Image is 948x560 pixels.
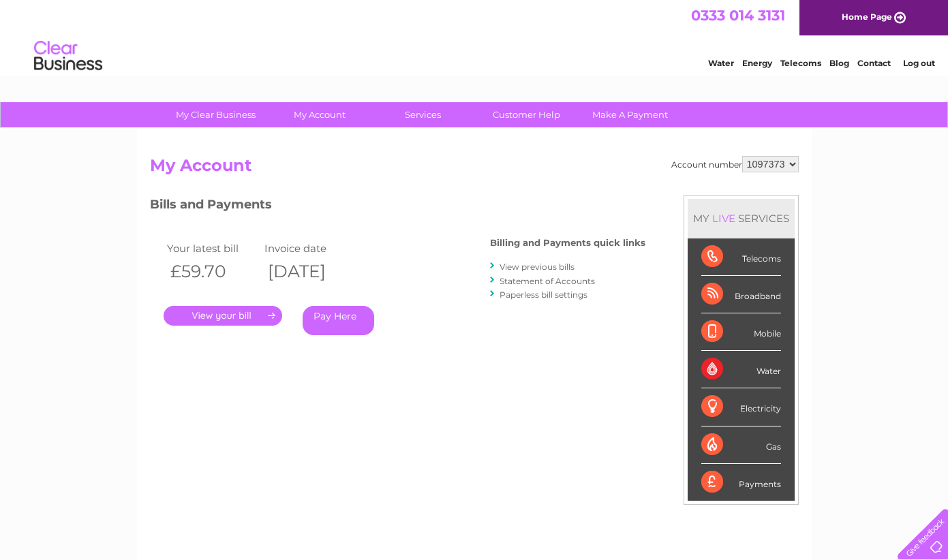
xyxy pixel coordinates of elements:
td: Your latest bill [164,239,262,258]
div: Payments [701,464,781,501]
a: Make A Payment [574,102,686,127]
a: Contact [857,58,891,68]
a: Energy [742,58,772,68]
a: . [164,306,282,326]
h2: My Account [150,156,799,182]
div: Mobile [701,313,781,351]
a: Services [367,102,479,127]
th: £59.70 [164,258,262,285]
div: Broadband [701,276,781,313]
a: Paperless bill settings [500,290,587,300]
div: Gas [701,426,781,464]
div: Clear Business is a trading name of Verastar Limited (registered in [GEOGRAPHIC_DATA] No. 3667643... [153,7,797,66]
div: Account number [671,156,799,172]
a: Blog [829,58,849,68]
a: Water [708,58,734,68]
div: LIVE [709,212,738,225]
a: Pay Here [303,306,374,335]
h4: Billing and Payments quick links [490,238,645,248]
a: Telecoms [780,58,821,68]
div: MY SERVICES [688,199,795,238]
td: Invoice date [261,239,359,258]
img: logo.png [33,35,103,77]
a: Customer Help [470,102,583,127]
a: Statement of Accounts [500,276,595,286]
h3: Bills and Payments [150,195,645,219]
div: Telecoms [701,238,781,276]
a: My Clear Business [159,102,272,127]
div: Water [701,351,781,388]
a: My Account [263,102,376,127]
th: [DATE] [261,258,359,285]
a: View previous bills [500,262,575,272]
a: Log out [903,58,935,68]
a: 0333 014 3131 [691,7,785,24]
div: Electricity [701,388,781,426]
